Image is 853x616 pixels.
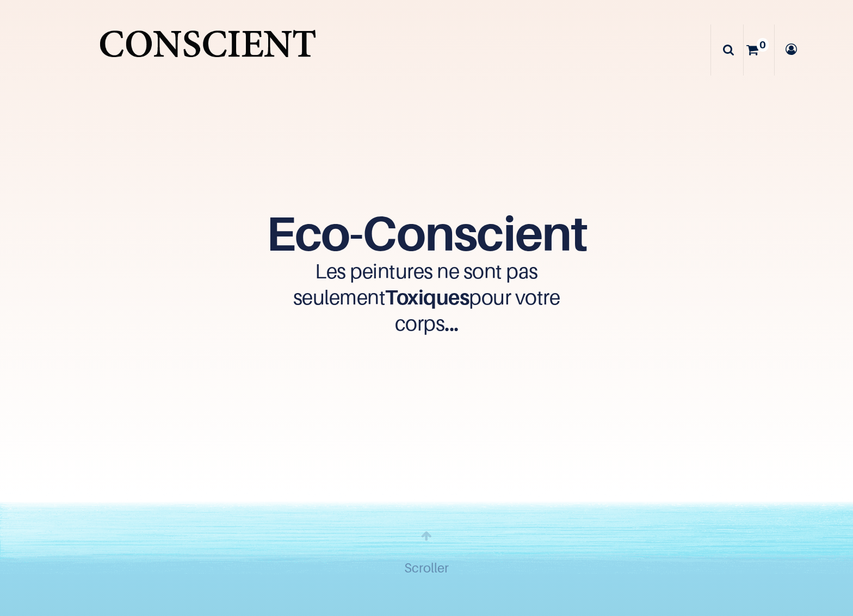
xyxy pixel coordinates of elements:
h1: Eco-Conscient [54,214,799,252]
a: Logo of CONSCIENT [96,22,319,78]
sup: 0 [757,38,769,52]
span: ... [444,311,459,335]
a: 0 [744,24,774,76]
span: Toxiques [385,285,469,309]
img: CONSCIENT [96,22,319,78]
h3: Les peintures ne sont pas seulement pour votre corps [263,258,590,337]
